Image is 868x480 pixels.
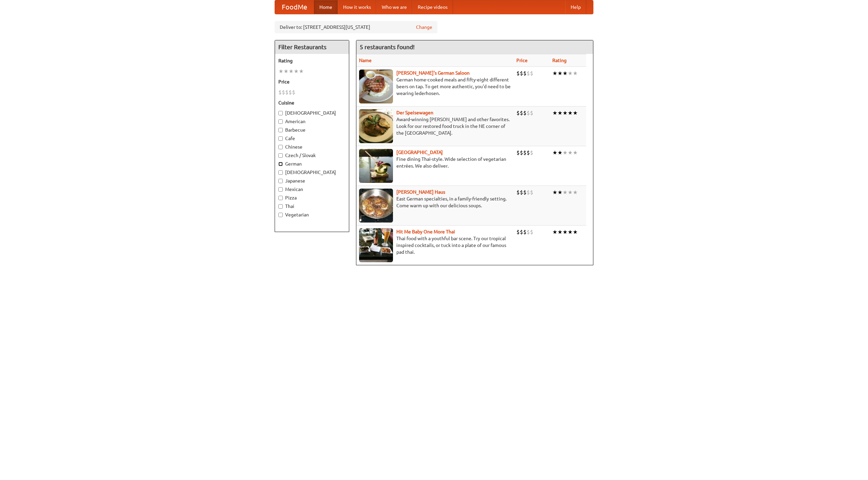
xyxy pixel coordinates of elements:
li: $ [289,89,292,96]
li: ★ [568,149,573,156]
li: $ [520,228,523,236]
li: ★ [299,68,304,75]
li: ★ [563,109,568,117]
a: Price [516,58,528,63]
li: ★ [552,228,557,236]
li: ★ [568,70,573,77]
input: [DEMOGRAPHIC_DATA] [278,111,283,115]
img: satay.jpg [359,149,393,183]
img: babythai.jpg [359,228,393,262]
h5: Cuisine [278,99,346,106]
label: Cafe [278,135,346,142]
li: ★ [557,189,563,196]
a: Rating [552,58,567,63]
p: German home-cooked meals and fifty-eight different beers on tap. To get more authentic, you'd nee... [359,76,511,97]
li: ★ [568,109,573,117]
li: ★ [563,70,568,77]
li: ★ [552,70,557,77]
li: $ [520,149,523,156]
div: Deliver to: [STREET_ADDRESS][US_STATE] [275,21,437,33]
p: Award-winning [PERSON_NAME] and other favorites. Look for our restored food truck in the NE corne... [359,116,511,136]
li: $ [530,109,533,117]
li: $ [292,89,295,96]
li: $ [523,70,527,77]
p: East German specialties, in a family-friendly setting. Come warm up with our delicious soups. [359,195,511,209]
li: $ [516,149,520,156]
li: ★ [563,149,568,156]
li: $ [516,189,520,196]
input: Barbecue [278,128,283,132]
label: German [278,160,346,167]
a: How it works [338,0,376,14]
label: Japanese [278,177,346,184]
a: Home [314,0,338,14]
li: $ [527,70,530,77]
li: $ [527,109,530,117]
label: Mexican [278,186,346,193]
li: $ [516,70,520,77]
input: German [278,162,283,166]
li: $ [530,70,533,77]
label: [DEMOGRAPHIC_DATA] [278,169,346,176]
li: ★ [573,149,578,156]
li: $ [516,228,520,236]
label: Czech / Slovak [278,152,346,159]
li: $ [523,228,527,236]
p: Fine dining Thai-style. Wide selection of vegetarian entrées. We also deliver. [359,156,511,169]
label: Chinese [278,143,346,150]
li: ★ [289,68,294,75]
li: $ [530,228,533,236]
img: speisewagen.jpg [359,109,393,143]
a: Help [565,0,586,14]
a: Who we are [376,0,412,14]
li: $ [530,149,533,156]
li: $ [527,149,530,156]
li: $ [516,109,520,117]
li: ★ [552,149,557,156]
input: Cafe [278,136,283,141]
h5: Price [278,78,346,85]
img: kohlhaus.jpg [359,189,393,223]
li: $ [520,189,523,196]
a: Der Speisewagen [396,110,433,115]
a: [PERSON_NAME] Haus [396,189,445,195]
li: ★ [294,68,299,75]
li: $ [523,189,527,196]
input: Japanese [278,179,283,183]
a: Hit Me Baby One More Thai [396,229,455,234]
label: [DEMOGRAPHIC_DATA] [278,110,346,116]
li: ★ [552,109,557,117]
li: ★ [557,228,563,236]
li: ★ [557,149,563,156]
li: ★ [568,189,573,196]
a: FoodMe [275,0,314,14]
input: Czech / Slovak [278,153,283,158]
h5: Rating [278,57,346,64]
label: Pizza [278,194,346,201]
input: Pizza [278,196,283,200]
input: Vegetarian [278,213,283,217]
li: $ [278,89,282,96]
li: ★ [573,70,578,77]
label: Thai [278,203,346,210]
li: ★ [573,228,578,236]
li: ★ [552,189,557,196]
li: $ [523,149,527,156]
input: American [278,119,283,124]
li: $ [520,109,523,117]
input: Chinese [278,145,283,149]
a: Name [359,58,372,63]
li: $ [523,109,527,117]
li: ★ [563,189,568,196]
li: ★ [557,70,563,77]
p: Thai food with a youthful bar scene. Try our tropical inspired cocktails, or tuck into a plate of... [359,235,511,255]
ng-pluralize: 5 restaurants found! [360,44,415,50]
li: $ [530,189,533,196]
li: $ [282,89,285,96]
li: $ [527,228,530,236]
li: ★ [573,189,578,196]
a: Change [416,24,432,31]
